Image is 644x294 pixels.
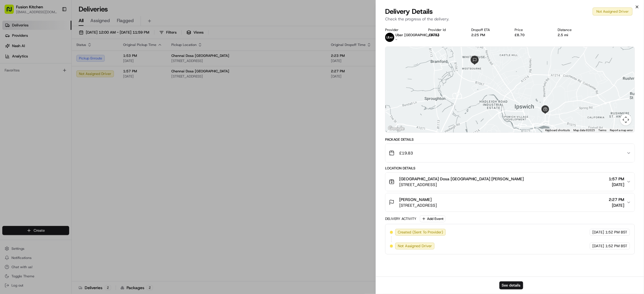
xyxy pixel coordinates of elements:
a: Terms (opens in new tab) [598,129,606,132]
button: Start new chat [98,57,104,64]
span: [PERSON_NAME] [PERSON_NAME] [18,89,76,94]
img: Google [387,125,406,132]
span: [GEOGRAPHIC_DATA] Dosa [GEOGRAPHIC_DATA] [PERSON_NAME] [399,176,524,182]
div: £8.70 [515,33,548,37]
button: [PERSON_NAME][STREET_ADDRESS]2:27 PM[DATE] [385,193,635,212]
span: Knowledge Base [11,129,44,134]
p: Check the progress of the delivery. [385,16,635,22]
span: Not Assigned Driver [398,243,432,249]
span: £19.83 [399,150,413,156]
a: Powered byPylon [40,142,69,147]
span: Uber [GEOGRAPHIC_DATA] [395,33,439,37]
img: Grace Nketiah [6,99,15,109]
div: Delivery Activity [385,216,416,221]
span: [STREET_ADDRESS] [399,202,437,208]
span: Created (Sent To Provider) [398,230,443,235]
button: [GEOGRAPHIC_DATA] Dosa [GEOGRAPHIC_DATA] [PERSON_NAME][STREET_ADDRESS]1:57 PM[DATE] [385,173,635,191]
div: Past conversations [6,75,38,80]
button: Add Event [420,215,445,222]
img: 1727276513143-84d647e1-66c0-4f92-a045-3c9f9f5dfd92 [12,55,22,65]
a: 💻API Documentation [46,126,94,137]
a: 📗Knowledge Base [3,126,46,137]
div: 2.5 mi [558,33,591,37]
span: [PERSON_NAME] [399,197,432,202]
div: We're available if you need us! [26,61,79,65]
img: Joana Marie Avellanoza [6,84,15,93]
div: 📗 [6,129,10,134]
span: • [77,89,79,94]
img: 1736555255976-a54dd68f-1ca7-489b-9aae-adbdc363a1c4 [11,105,16,110]
button: See all [89,74,104,81]
img: 1736555255976-a54dd68f-1ca7-489b-9aae-adbdc363a1c4 [6,55,16,65]
span: [DATE] [51,105,63,109]
span: - [395,37,397,42]
span: 1:52 PM BST [605,243,627,249]
span: Delivery Details [385,7,433,16]
div: Package Details [385,137,635,142]
span: [DATE] [609,202,624,208]
img: 1736555255976-a54dd68f-1ca7-489b-9aae-adbdc363a1c4 [11,90,16,94]
span: Map data ©2025 [573,129,595,132]
p: Welcome 👋 [6,23,104,32]
img: Nash [6,6,17,18]
div: Distance [558,28,591,32]
button: 45754 [428,33,440,37]
span: Pylon [57,143,69,147]
span: [DATE] [609,182,624,187]
div: Location Details [385,166,635,171]
span: 2:27 PM [609,197,624,202]
span: • [48,105,50,109]
span: [STREET_ADDRESS] [399,182,524,187]
img: uber-new-logo.jpeg [385,33,394,42]
button: Keyboard shortcuts [545,128,570,132]
div: Provider [385,28,419,32]
span: [DATE] [592,243,604,249]
div: Dropoff ETA [472,28,505,32]
span: 1:52 PM BST [605,230,627,235]
div: Start new chat [26,55,94,61]
span: [DATE] [592,230,604,235]
input: Clear [15,37,95,43]
button: Map camera controls [620,114,632,125]
div: Price [515,28,548,32]
span: API Documentation [54,129,92,134]
div: 💻 [49,129,53,134]
div: 2:25 PM [472,33,505,37]
span: [PERSON_NAME] [18,105,46,109]
div: Provider Id [428,28,462,32]
span: 1:57 PM [609,176,624,182]
button: £19.83 [385,144,635,162]
a: Open this area in Google Maps (opens a new window) [387,125,406,132]
span: [DATE] [80,89,92,94]
button: See details [499,281,523,289]
a: Report a map error [610,129,633,132]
